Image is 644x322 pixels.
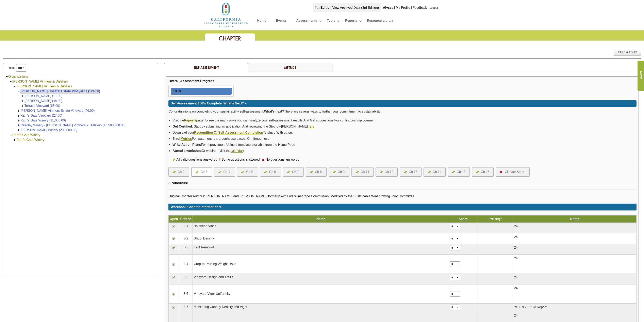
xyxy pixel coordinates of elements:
[505,170,525,174] div: Climate Smart
[219,35,241,42] span: Chapter
[193,274,449,284] td: Vineyard Design and Trellis
[231,149,243,153] a: calendar
[193,216,449,223] th: Name
[404,171,407,173] img: icon-all-questions-answered.png
[20,123,126,127] a: Reedley Winery - [PERSON_NAME] Vintners & Distillers (10,500,000.00)
[276,18,286,25] a: Events
[514,245,635,250] p: 24
[287,171,290,173] img: icon-all-questions-answered.png
[178,170,184,174] div: Ch 2
[5,75,8,78] img: Collapse Organizations
[429,6,438,9] a: Logout
[172,123,637,130] li: . Start by submitting an application And reviewing the Step-by-[PERSON_NAME]
[172,143,201,146] strong: Write Action Plans
[514,286,635,291] p: 24
[380,170,393,174] a: Ch 12
[327,18,335,25] a: Tools
[428,171,431,173] img: icon-all-questions-answered.png
[367,18,394,25] a: Resource Library
[179,233,193,244] td: 3-2
[477,216,513,223] th: Pre-req?
[172,117,637,123] li: Visit the page To see the many ways you can analyze your self-assessment results And Get suggesti...
[219,206,221,208] img: sort_arrow_down.gif
[204,2,248,28] img: logo_cswa2x.png
[265,157,301,162] div: No questions answered
[257,18,266,25] a: Home
[219,158,220,161] img: icon-some-questions-answered.png
[514,305,635,310] p: YEARLY - PCA Report
[433,170,441,174] div: Ch 14
[9,134,12,137] img: Collapse Ram's Gate Winery
[193,223,449,233] td: Balanced Vines
[168,194,414,198] span: Original Chapter Authors: [PERSON_NAME] and [PERSON_NAME], formerly with Lodi Winegrape Commissio...
[262,159,265,161] img: icon-no-questions-answered.png
[356,170,369,174] a: Ch 11
[310,171,313,173] img: icon-all-questions-answered.png
[179,216,193,223] th: Criteria
[171,88,181,94] div: 100%
[383,6,393,9] b: Alyssa
[218,171,221,173] img: icon-all-questions-answered.png
[184,119,196,122] a: Reports
[24,99,62,103] a: [PERSON_NAME] (48.00)
[476,171,479,173] img: icon-all-questions-answered.png
[172,125,192,128] strong: Get Certified
[20,114,62,117] a: Ram's Gate Vineyard (27.00)
[179,254,193,274] td: 3-4
[338,170,345,174] div: Ch 9
[356,171,359,173] img: icon-all-questions-answered.png
[169,216,179,223] th: Open
[172,149,202,152] strong: Attend a workshop
[193,254,449,274] td: Crop-to-Pruning Weight Ratio
[13,85,16,88] img: Collapse O'Neill Vintners & Distillers
[193,244,449,255] td: Leaf Removal
[427,3,429,12] div: |
[179,223,193,233] td: 3-1
[449,216,477,223] th: Score
[17,90,20,93] img: Collapse O'Neill Coastal Estate Vineyards (124.00)
[193,284,449,303] td: Vineyard Vigor Uniformity
[264,110,284,113] strong: What’s next?
[172,148,637,154] li: Or webinar (visit the )
[452,171,455,173] img: icon-all-questions-answered.png
[481,170,490,174] div: Ch 16
[284,65,296,70] a: Metrics
[168,100,637,107] div: Click for more or less content
[264,171,267,173] img: icon-all-questions-answered.png
[172,159,175,161] img: icon-all-questions-answered.png
[394,3,395,12] div: |
[292,170,299,174] div: Ch 7
[223,170,230,174] div: Ch 4
[194,65,219,70] span: Self-Assessment
[168,181,188,185] span: 3. Viticulture
[20,89,100,93] a: [PERSON_NAME] Coastal Estate Vineyards (124.00)
[614,49,641,56] div: Take A Tour
[409,170,417,174] div: Ch 13
[396,6,410,9] a: My Profile
[246,170,253,174] div: Ch 5
[413,6,427,9] a: Feedback
[315,6,331,9] strong: 4th Edition
[411,3,412,12] div: |
[315,170,322,174] div: Ch 8
[12,80,68,83] a: [PERSON_NAME] Vintners & Distillers
[287,170,299,174] a: Ch 7
[171,205,218,209] span: Workbook Chapter Information
[361,170,369,174] div: Ch 11
[168,79,214,84] div: Overall Assessment Progress
[514,313,635,318] p: 24
[380,171,383,173] img: icon-all-questions-answered.png
[24,94,62,98] a: [PERSON_NAME] (11.00)
[500,170,525,174] a: Climate Smart
[20,109,95,112] a: [PERSON_NAME] Vintners Estate Vineyard (46.00)
[16,138,44,142] a: Ram's Gate Winery
[310,170,322,174] a: Ch 8
[179,284,193,303] td: 3-6
[193,233,449,244] td: Shoot Density
[181,137,192,141] a: Metrics
[8,66,15,70] span: Year:
[20,128,77,132] a: [PERSON_NAME] Winery (200,000.00)
[194,131,263,134] strong: Recognition Of Self-Assessment Completion
[179,274,193,284] td: 3-5
[452,170,465,174] a: Ch 15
